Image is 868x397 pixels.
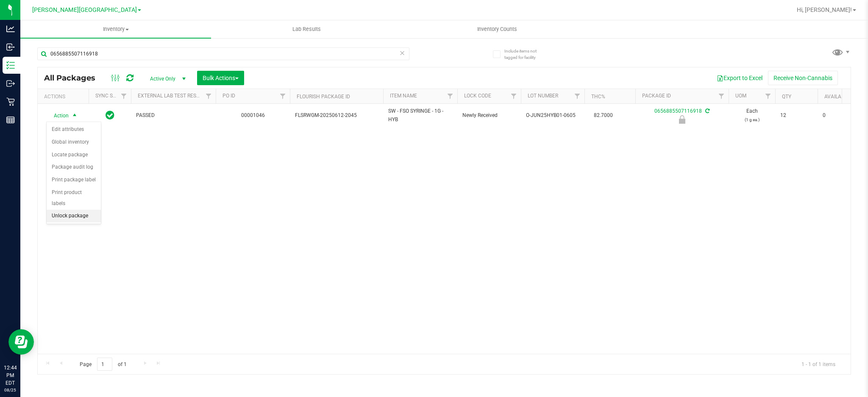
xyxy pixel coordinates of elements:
[241,112,265,118] a: 00001046
[4,364,17,387] p: 12:44 PM EDT
[138,93,204,99] a: External Lab Test Result
[6,25,15,33] inline-svg: Analytics
[761,89,775,103] a: Filter
[824,94,850,100] a: Available
[97,358,112,371] input: 1
[223,93,235,99] a: PO ID
[197,71,244,85] button: Bulk Actions
[136,111,211,119] span: PASSED
[95,93,128,99] a: Sync Status
[735,93,746,99] a: UOM
[47,123,101,136] li: Edit attributes
[276,89,290,103] a: Filter
[390,93,417,99] a: Item Name
[399,47,405,58] span: Clear
[6,61,15,69] inline-svg: Inventory
[211,20,402,38] a: Lab Results
[6,43,15,51] inline-svg: Inbound
[6,79,15,88] inline-svg: Outbound
[37,47,409,60] input: Search Package ID, Item Name, SKU, Lot or Part Number...
[797,6,852,13] span: Hi, [PERSON_NAME]!
[295,111,378,119] span: FLSRWGM-20250612-2045
[281,25,332,33] span: Lab Results
[780,111,812,119] span: 12
[4,387,17,393] p: 08/25
[6,116,15,124] inline-svg: Reports
[526,111,579,119] span: O-JUN25HYB01-0605
[297,94,350,100] a: Flourish Package ID
[507,89,521,103] a: Filter
[823,111,855,119] span: 0
[117,89,131,103] a: Filter
[768,71,838,85] button: Receive Non-Cannabis
[72,358,134,371] span: Page of 1
[20,20,211,38] a: Inventory
[590,109,617,122] span: 82.7000
[106,109,114,121] span: In Sync
[202,89,216,103] a: Filter
[388,107,452,123] span: SW - FSO SYRINGE - 1G - HYB
[44,73,104,83] span: All Packages
[44,94,85,100] div: Actions
[642,93,671,99] a: Package ID
[32,6,137,14] span: [PERSON_NAME][GEOGRAPHIC_DATA]
[711,71,768,85] button: Export to Excel
[462,111,516,119] span: Newly Received
[704,108,709,114] span: Sync from Compliance System
[654,108,702,114] a: 0656885507116918
[504,48,547,61] span: Include items not tagged for facility
[47,186,101,210] li: Print product labels
[47,161,101,174] li: Package audit log
[795,358,842,370] span: 1 - 1 of 1 items
[464,93,491,99] a: Lock Code
[591,94,605,100] a: THC%
[6,97,15,106] inline-svg: Retail
[47,136,101,149] li: Global inventory
[203,75,239,81] span: Bulk Actions
[46,110,69,122] span: Action
[70,110,80,122] span: select
[634,115,730,124] div: Newly Received
[47,149,101,161] li: Locate package
[528,93,558,99] a: Lot Number
[47,210,101,222] li: Unlock package
[402,20,593,38] a: Inventory Counts
[466,25,529,33] span: Inventory Counts
[20,25,211,33] span: Inventory
[570,89,584,103] a: Filter
[782,94,791,100] a: Qty
[734,107,770,123] span: Each
[8,329,34,355] iframe: Resource center
[715,89,729,103] a: Filter
[443,89,457,103] a: Filter
[47,174,101,186] li: Print package label
[734,116,770,124] p: (1 g ea.)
